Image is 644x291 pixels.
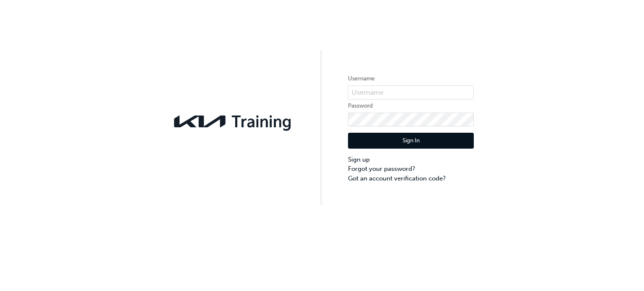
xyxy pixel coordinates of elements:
input: Username [348,85,474,100]
label: Username [348,74,474,84]
label: Password [348,101,474,111]
a: Got an account verification code? [348,174,474,183]
button: Sign In [348,133,474,149]
a: Sign up [348,155,474,165]
img: kia-training [170,110,296,133]
a: Forgot your password? [348,164,474,174]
